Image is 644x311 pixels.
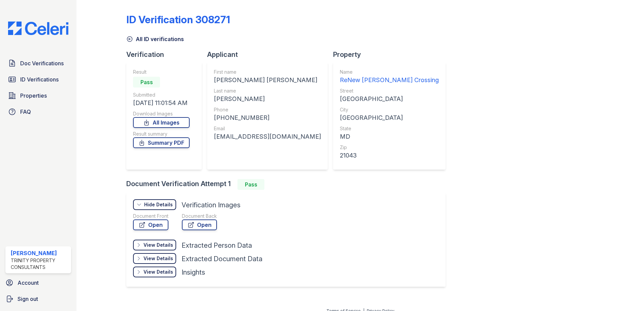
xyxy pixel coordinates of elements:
[182,268,205,277] div: Insights
[126,50,207,59] div: Verification
[3,292,74,306] a: Sign out
[214,132,321,141] div: [EMAIL_ADDRESS][DOMAIN_NAME]
[20,92,47,100] span: Properties
[182,200,240,210] div: Verification Images
[340,75,439,85] div: ReNew [PERSON_NAME] Crossing
[133,92,190,98] div: Submitted
[143,255,173,262] div: View Details
[143,269,173,275] div: View Details
[340,144,439,151] div: Zip
[144,201,173,208] div: Hide Details
[18,295,38,303] span: Sign out
[214,113,321,123] div: [PHONE_NUMBER]
[133,213,168,219] div: Document Front
[133,77,160,88] div: Pass
[5,105,71,118] a: FAQ
[340,106,439,113] div: City
[340,69,439,75] div: Name
[616,284,637,304] iframe: chat widget
[133,131,190,137] div: Result summary
[3,276,74,289] a: Account
[20,59,64,67] span: Doc Verifications
[340,69,439,85] a: Name ReNew [PERSON_NAME] Crossing
[20,108,31,116] span: FAQ
[143,242,173,248] div: View Details
[133,219,168,230] a: Open
[214,106,321,113] div: Phone
[126,179,451,190] div: Document Verification Attempt 1
[340,125,439,132] div: State
[207,50,333,59] div: Applicant
[20,75,59,83] span: ID Verifications
[340,132,439,141] div: MD
[214,75,321,85] div: [PERSON_NAME] [PERSON_NAME]
[133,110,190,117] div: Download Images
[126,13,230,26] div: ID Verification 308271
[214,88,321,94] div: Last name
[11,249,68,257] div: [PERSON_NAME]
[237,179,264,190] div: Pass
[182,241,252,250] div: Extracted Person Data
[133,117,190,128] a: All Images
[133,69,190,75] div: Result
[182,213,217,219] div: Document Back
[11,257,68,271] div: Trinity Property Consultants
[133,98,190,108] div: [DATE] 11:01:54 AM
[133,137,190,148] a: Summary PDF
[340,151,439,160] div: 21043
[3,22,74,35] img: CE_Logo_Blue-a8612792a0a2168367f1c8372b55b34899dd931a85d93a1a3d3e32e68fde9ad4.png
[214,94,321,104] div: [PERSON_NAME]
[18,279,39,287] span: Account
[182,254,262,264] div: Extracted Document Data
[333,50,451,59] div: Property
[340,113,439,123] div: [GEOGRAPHIC_DATA]
[182,219,217,230] a: Open
[214,125,321,132] div: Email
[126,35,184,43] a: All ID verifications
[214,69,321,75] div: First name
[5,73,71,86] a: ID Verifications
[340,94,439,104] div: [GEOGRAPHIC_DATA]
[340,88,439,94] div: Street
[5,57,71,70] a: Doc Verifications
[5,89,71,102] a: Properties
